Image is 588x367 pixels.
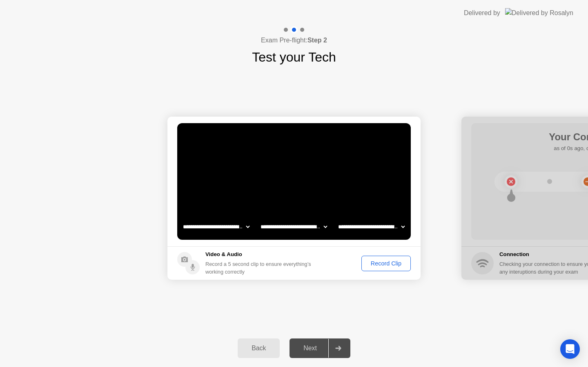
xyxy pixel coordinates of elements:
[292,345,328,352] div: Next
[252,47,336,67] h1: Test your Tech
[261,35,327,45] h4: Exam Pre-flight:
[181,219,251,235] select: Available cameras
[238,338,280,358] button: Back
[464,8,500,18] div: Delivered by
[361,256,411,271] button: Record Clip
[560,339,580,359] div: Open Intercom Messenger
[336,219,406,235] select: Available microphones
[505,8,573,18] img: Delivered by Rosalyn
[364,260,408,267] div: Record Clip
[205,250,314,259] h5: Video & Audio
[307,37,327,44] b: Step 2
[205,260,314,276] div: Record a 5 second clip to ensure everything’s working correctly
[240,345,277,352] div: Back
[259,219,329,235] select: Available speakers
[290,338,350,358] button: Next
